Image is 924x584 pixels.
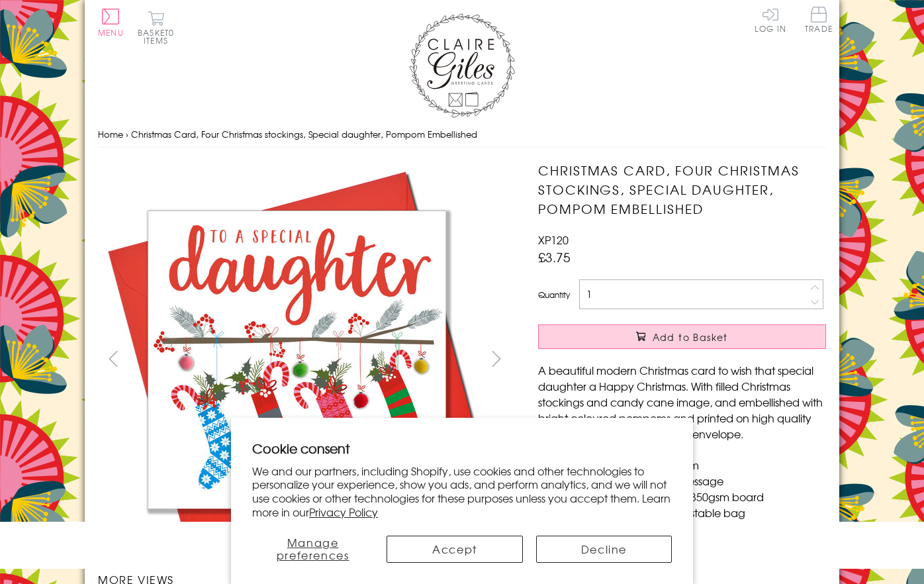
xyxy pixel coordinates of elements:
[536,536,672,563] button: Decline
[538,362,826,442] p: A beautiful modern Christmas card to wish that special daughter a Happy Christmas. With filled Ch...
[538,232,569,248] span: XP120
[512,161,909,558] img: Christmas Card, Four Christmas stockings, Special daughter, Pompom Embellished
[538,161,826,218] h1: Christmas Card, Four Christmas stockings, Special daughter, Pompom Embellished
[277,534,349,563] span: Manage preferences
[409,13,515,118] img: Claire Giles Greetings Cards
[538,248,571,266] span: £3.75
[653,330,728,344] span: Add to Basket
[387,536,522,563] button: Accept
[98,121,826,148] nav: breadcrumbs
[98,344,128,373] button: prev
[805,7,833,35] a: Trade
[482,344,512,373] button: next
[126,128,128,140] span: ›
[98,161,495,558] img: Christmas Card, Four Christmas stockings, Special daughter, Pompom Embellished
[309,504,378,520] a: Privacy Policy
[252,439,672,458] h2: Cookie consent
[98,128,123,140] a: Home
[138,11,174,44] button: Basket0 items
[252,464,672,519] p: We and our partners, including Shopify, use cookies and other technologies to personalize your ex...
[98,9,124,36] button: Menu
[98,26,124,38] span: Menu
[131,128,477,140] span: Christmas Card, Four Christmas stockings, Special daughter, Pompom Embellished
[755,7,786,32] a: Log In
[252,536,373,563] button: Manage preferences
[538,324,826,349] button: Add to Basket
[805,7,833,32] span: Trade
[144,26,174,46] span: 0 items
[538,289,570,301] label: Quantity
